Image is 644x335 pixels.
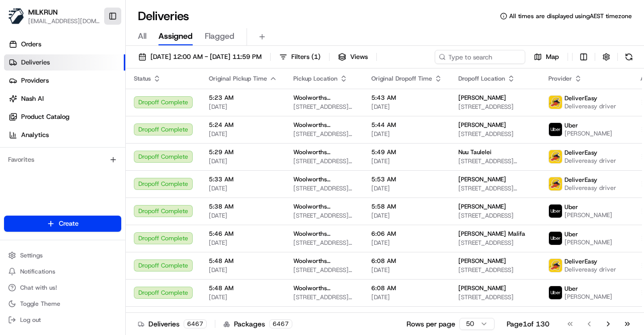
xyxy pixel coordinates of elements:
[549,259,562,272] img: delivereasy_logo.png
[371,284,442,292] span: 6:08 AM
[293,212,355,220] span: [STREET_ADDRESS][PERSON_NAME]
[458,121,506,129] span: [PERSON_NAME]
[371,157,442,165] span: [DATE]
[565,121,578,129] span: Uber
[458,212,532,220] span: [STREET_ADDRESS]
[371,175,442,183] span: 5:53 AM
[371,75,432,83] span: Original Dropoff Time
[371,184,442,192] span: [DATE]
[293,75,338,83] span: Pickup Location
[209,184,277,192] span: [DATE]
[205,30,234,42] span: Flagged
[350,52,368,61] span: Views
[371,266,442,274] span: [DATE]
[293,239,355,247] span: [STREET_ADDRESS][PERSON_NAME]
[458,266,532,274] span: [STREET_ADDRESS]
[4,281,121,295] button: Chat with us!
[209,157,277,165] span: [DATE]
[4,248,121,262] button: Settings
[371,203,442,211] span: 5:58 AM
[275,50,325,64] button: Filters(1)
[565,285,578,293] span: Uber
[293,230,355,238] span: Woolworths Supermarket [GEOGRAPHIC_DATA] - [GEOGRAPHIC_DATA]
[291,52,320,61] span: Filters
[209,230,277,238] span: 5:46 AM
[435,50,525,64] input: Type to search
[21,76,49,85] span: Providers
[4,91,125,107] a: Nash AI
[565,230,578,238] span: Uber
[223,319,292,329] div: Packages
[4,4,104,28] button: MILKRUNMILKRUN[EMAIL_ADDRESS][DOMAIN_NAME]
[565,293,612,301] span: [PERSON_NAME]
[209,75,267,83] span: Original Pickup Time
[184,319,207,328] div: 6467
[209,203,277,211] span: 5:38 AM
[209,311,277,319] span: 5:53 AM
[209,103,277,111] span: [DATE]
[4,313,121,327] button: Log out
[458,75,505,83] span: Dropoff Location
[565,238,612,246] span: [PERSON_NAME]
[293,94,355,102] span: Woolworths Supermarket [GEOGRAPHIC_DATA] - [GEOGRAPHIC_DATA]
[20,284,57,292] span: Chat with us!
[458,293,532,301] span: [STREET_ADDRESS]
[209,121,277,129] span: 5:24 AM
[458,184,532,192] span: [STREET_ADDRESS][PERSON_NAME]
[293,203,355,211] span: Woolworths Supermarket [GEOGRAPHIC_DATA] - [GEOGRAPHIC_DATA]
[4,297,121,311] button: Toggle Theme
[293,257,355,265] span: Woolworths Supermarket [GEOGRAPHIC_DATA] - [GEOGRAPHIC_DATA]
[549,232,562,245] img: uber-new-logo.jpeg
[371,212,442,220] span: [DATE]
[371,103,442,111] span: [DATE]
[458,175,506,183] span: [PERSON_NAME]
[334,50,372,64] button: Views
[4,109,125,125] a: Product Catalog
[293,284,355,292] span: Woolworths Supermarket [GEOGRAPHIC_DATA] - [GEOGRAPHIC_DATA]
[371,130,442,138] span: [DATE]
[4,264,121,279] button: Notifications
[138,8,189,24] h1: Deliveries
[565,129,612,138] span: [PERSON_NAME]
[458,148,492,156] span: Nuu Taulelei
[269,319,292,328] div: 6467
[565,184,616,192] span: Delivereasy driver
[8,8,24,24] img: MILKRUN
[293,311,355,319] span: Woolworths Supermarket [GEOGRAPHIC_DATA] - [GEOGRAPHIC_DATA]
[565,94,597,102] span: DeliverEasy
[458,94,506,102] span: [PERSON_NAME]
[21,58,50,67] span: Deliveries
[134,75,151,83] span: Status
[209,212,277,220] span: [DATE]
[371,311,442,319] span: 6:13 AM
[565,265,616,274] span: Delivereasy driver
[371,94,442,102] span: 5:43 AM
[138,30,146,42] span: All
[565,211,612,219] span: [PERSON_NAME]
[371,148,442,156] span: 5:49 AM
[209,130,277,138] span: [DATE]
[28,17,100,25] button: [EMAIL_ADDRESS][DOMAIN_NAME]
[311,52,320,61] span: ( 1 )
[549,286,562,299] img: uber-new-logo.jpeg
[549,205,562,218] img: uber-new-logo.jpeg
[293,148,355,156] span: Woolworths Supermarket [GEOGRAPHIC_DATA] - [GEOGRAPHIC_DATA]
[209,266,277,274] span: [DATE]
[209,175,277,183] span: 5:33 AM
[4,36,125,52] a: Orders
[209,239,277,247] span: [DATE]
[458,130,532,138] span: [STREET_ADDRESS]
[371,239,442,247] span: [DATE]
[565,312,597,320] span: DeliverEasy
[28,7,58,17] button: MILKRUN
[209,293,277,301] span: [DATE]
[293,157,355,165] span: [STREET_ADDRESS][PERSON_NAME]
[4,73,125,89] a: Providers
[4,127,125,143] a: Analytics
[293,130,355,138] span: [STREET_ADDRESS][PERSON_NAME]
[549,123,562,136] img: uber-new-logo.jpeg
[21,94,44,103] span: Nash AI
[293,184,355,192] span: [STREET_ADDRESS][PERSON_NAME]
